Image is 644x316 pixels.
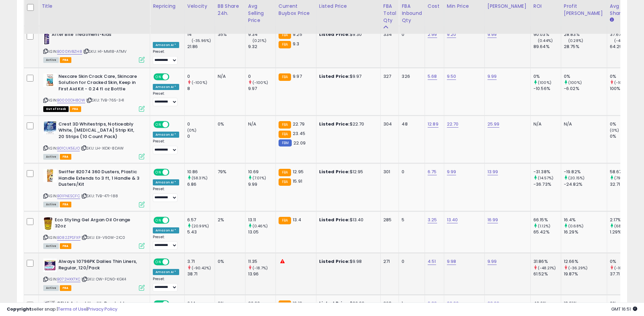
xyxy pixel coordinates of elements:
[447,31,456,38] a: 9.20
[614,175,631,181] small: (79.36%)
[248,217,276,223] div: 13.11
[60,202,71,207] span: FBA
[533,86,561,92] div: -10.56%
[319,258,375,265] div: $9.98
[153,132,179,138] div: Amazon AI *
[43,169,57,182] img: 51LmRKIN5pL._SL40_.jpg
[533,44,561,50] div: 89.64%
[402,258,420,265] div: 0
[487,258,497,265] a: 9.99
[447,73,456,80] a: 9.50
[319,31,350,38] b: Listed Price:
[610,31,638,38] div: 37.67%
[293,121,305,127] span: 22.79
[428,258,436,265] a: 4.51
[153,179,179,185] div: Amazon AI *
[564,217,607,223] div: 16.4%
[538,38,553,43] small: (0.44%)
[533,3,558,10] div: ROI
[568,265,588,271] small: (-36.29%)
[248,258,276,265] div: 11.35
[187,44,215,50] div: 21.86
[43,243,59,249] span: All listings currently available for purchase on Amazon
[7,306,31,312] strong: Copyright
[153,42,179,48] div: Amazon AI *
[43,73,57,87] img: 41Op6-G4JOL._SL40_.jpg
[564,86,607,92] div: -6.02%
[610,17,614,23] small: Avg BB Share.
[568,175,585,181] small: (20.15%)
[187,271,215,277] div: 38.71
[428,217,437,223] a: 3.25
[383,73,394,80] div: 327
[293,41,299,47] span: 9.3
[43,121,145,159] div: ASIN:
[153,235,179,250] div: Preset:
[383,258,394,265] div: 271
[319,258,350,265] b: Listed Price:
[153,269,179,275] div: Amazon AI *
[428,31,437,38] a: 2.99
[428,168,437,175] a: 6.75
[279,139,292,146] small: FBM
[187,181,215,187] div: 6.86
[487,121,500,128] a: 25.99
[57,49,82,54] a: B000XVBZH8
[614,265,630,271] small: (-100%)
[533,271,561,277] div: 61.52%
[248,271,276,277] div: 13.96
[610,271,638,277] div: 37.71%
[447,258,456,265] a: 9.98
[614,38,631,43] small: (-41.41%)
[43,31,50,45] img: 41M5oYhJg9L._SL40_.jpg
[487,73,497,80] a: 9.99
[187,121,215,127] div: 0
[153,139,179,154] div: Preset:
[187,229,215,235] div: 5.43
[293,217,301,223] span: 13.4
[43,169,145,206] div: ASIN:
[43,285,59,291] span: All listings currently available for purchase on Amazon
[168,217,179,223] span: OFF
[564,181,607,187] div: -24.82%
[402,169,420,175] div: 0
[192,175,208,181] small: (58.31%)
[218,169,240,175] div: 79%
[58,169,141,189] b: Swiffer 82074 360 Dusters, Plastic Handle Extends to 3 ft, 1 Handle & 3 Dusters/Kit
[447,217,458,223] a: 13.40
[402,121,420,127] div: 48
[81,193,118,199] span: | SKU: TVB-471-188
[610,258,638,265] div: 0%
[168,259,179,265] span: OFF
[192,38,211,43] small: (-35.96%)
[81,235,125,240] span: | SKU: EX-V90W-2IC0
[248,44,276,50] div: 9.32
[248,3,273,24] div: Avg Selling Price
[538,265,556,271] small: (-48.21%)
[487,168,498,175] a: 13.99
[43,31,145,62] div: ASIN:
[538,223,550,229] small: (1.12%)
[55,217,137,231] b: Eco Styling Gel Argan Oil Orange 32oz
[248,229,276,235] div: 13.05
[487,3,528,10] div: [PERSON_NAME]
[533,258,561,265] div: 31.86%
[42,3,147,10] div: Title
[319,121,375,127] div: $22.70
[43,106,69,112] span: All listings that are currently out of stock and unavailable for purchase on Amazon
[564,258,607,265] div: 12.66%
[533,181,561,187] div: -36.73%
[428,121,438,128] a: 12.89
[447,168,456,175] a: 9.99
[153,277,179,292] div: Preset:
[153,91,179,107] div: Preset:
[533,73,561,80] div: 0%
[187,169,215,175] div: 10.86
[187,217,215,223] div: 6.57
[154,217,163,223] span: ON
[533,217,561,223] div: 66.15%
[187,86,215,92] div: 8
[610,229,638,235] div: 1.29%
[58,121,141,142] b: Crest 3D Whitestrips, Noticeably White, [MEDICAL_DATA] Strip Kit, 20 Strips (10 Count Pack)
[610,121,638,127] div: 0%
